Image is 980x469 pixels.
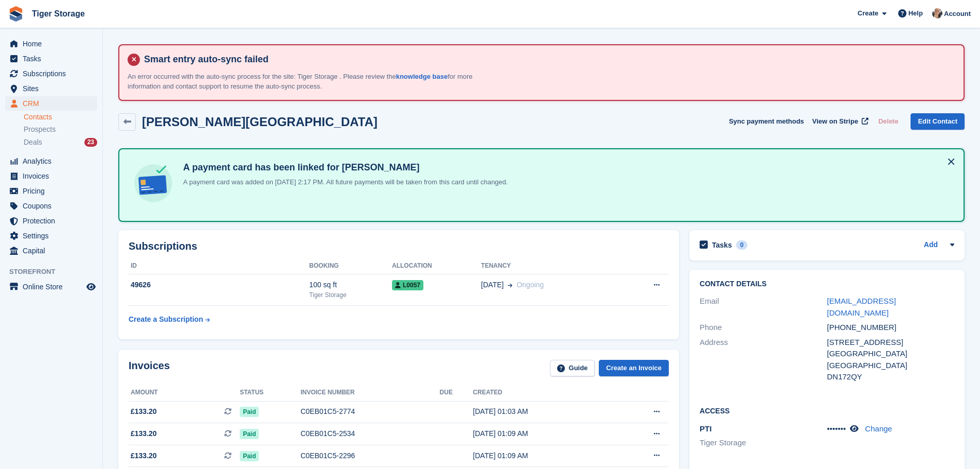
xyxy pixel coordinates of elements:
div: C0EB01C5-2534 [300,428,439,439]
span: Capital [23,244,84,258]
span: Pricing [23,184,84,198]
div: [GEOGRAPHIC_DATA] [827,360,954,372]
span: £133.20 [131,428,157,439]
span: PTI [700,424,711,433]
div: Email [700,296,827,319]
span: Help [908,8,923,19]
div: [DATE] 01:03 AM [473,406,614,417]
span: Protection [23,214,84,228]
a: Guide [550,360,595,377]
a: knowledge base [396,73,448,80]
th: Allocation [392,258,481,274]
div: [DATE] 01:09 AM [473,450,614,461]
h2: Invoices [129,360,170,377]
span: Deals [24,137,42,147]
a: Deals 23 [24,137,97,148]
h2: Access [700,405,954,415]
img: Becky Martin [932,8,942,19]
h2: [PERSON_NAME][GEOGRAPHIC_DATA] [142,115,378,129]
span: Tasks [23,51,84,66]
th: Tenancy [481,258,621,274]
a: menu [5,154,97,168]
span: Create [858,8,878,19]
span: [DATE] [481,280,504,290]
a: Add [924,239,938,251]
a: Create a Subscription [129,310,210,329]
div: 49626 [129,280,309,290]
div: 23 [84,138,97,147]
a: menu [5,169,97,183]
a: menu [5,81,97,96]
div: C0EB01C5-2296 [300,450,439,461]
th: Due [440,385,473,401]
div: DN172QY [827,371,954,383]
th: Status [240,385,300,401]
a: menu [5,229,97,243]
div: [PHONE_NUMBER] [827,322,954,334]
a: Prospects [24,124,97,135]
a: Edit Contact [911,113,965,130]
th: Invoice number [300,385,439,401]
span: Paid [240,429,259,439]
a: menu [5,96,97,111]
span: Subscriptions [23,66,84,81]
span: Online Store [23,280,84,294]
div: 100 sq ft [309,280,392,290]
span: Ongoing [516,281,544,289]
span: Storefront [9,267,102,277]
a: View on Stripe [808,113,870,130]
span: Coupons [23,199,84,213]
div: C0EB01C5-2774 [300,406,439,417]
div: 0 [736,240,748,250]
h4: A payment card has been linked for [PERSON_NAME] [179,162,508,173]
a: Create an Invoice [599,360,669,377]
span: ••••••• [827,424,846,433]
span: Settings [23,229,84,243]
a: Change [865,424,893,433]
p: An error occurred with the auto-sync process for the site: Tiger Storage . Please review the for ... [128,72,488,92]
a: Preview store [85,281,97,293]
span: Invoices [23,169,84,183]
a: [EMAIL_ADDRESS][DOMAIN_NAME] [827,297,896,317]
a: menu [5,37,97,51]
button: Delete [874,113,902,130]
h2: Tasks [712,240,732,250]
div: [STREET_ADDRESS] [827,337,954,349]
span: Paid [240,451,259,461]
div: Address [700,337,827,383]
button: Sync payment methods [729,113,804,130]
a: menu [5,66,97,81]
li: Tiger Storage [700,437,827,449]
img: stora-icon-8386f47178a22dfd0bd8f6a31ec36ba5ce8667c1dd55bd0f319d3a0aa187defe.svg [8,6,24,22]
span: Home [23,37,84,51]
th: Amount [129,385,240,401]
span: £133.20 [131,450,157,461]
span: Sites [23,81,84,96]
a: Contacts [24,112,97,122]
a: menu [5,51,97,66]
a: menu [5,244,97,258]
div: Phone [700,322,827,334]
img: card-linked-ebf98d0992dc2aeb22e95c0e3c79077019eb2392cfd83c6a337811c24bc77127.svg [132,162,175,205]
p: A payment card was added on [DATE] 2:17 PM. All future payments will be taken from this card unti... [179,177,508,187]
a: menu [5,214,97,228]
th: Created [473,385,614,401]
span: Prospects [24,125,56,134]
span: Analytics [23,154,84,168]
th: Booking [309,258,392,274]
h2: Subscriptions [129,240,669,252]
div: Tiger Storage [309,290,392,300]
div: Create a Subscription [129,314,203,325]
span: L0057 [392,280,423,290]
a: menu [5,199,97,213]
a: menu [5,184,97,198]
span: Account [944,9,971,19]
h4: Smart entry auto-sync failed [140,54,955,65]
div: [DATE] 01:09 AM [473,428,614,439]
div: [GEOGRAPHIC_DATA] [827,348,954,360]
h2: Contact Details [700,280,954,288]
a: Tiger Storage [28,5,89,22]
span: £133.20 [131,406,157,417]
a: menu [5,280,97,294]
span: CRM [23,96,84,111]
